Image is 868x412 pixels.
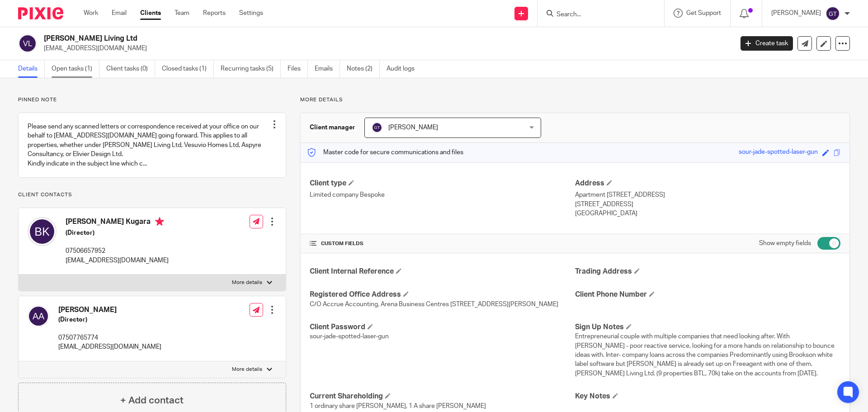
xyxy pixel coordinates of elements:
a: Audit logs [387,60,421,78]
h3: Client manager [310,123,355,132]
a: Emails [315,60,340,78]
h2: [PERSON_NAME] Living Ltd [44,34,590,43]
img: Pixie [18,7,63,19]
img: svg%3E [372,122,382,133]
p: [EMAIL_ADDRESS][DOMAIN_NAME] [66,256,169,265]
a: Reports [203,9,226,18]
span: [PERSON_NAME] [388,124,438,131]
p: [GEOGRAPHIC_DATA] [575,209,840,218]
a: Files [288,60,308,78]
h5: (Director) [66,228,169,237]
p: 07507765774 [58,333,161,342]
a: Open tasks (1) [52,60,99,78]
h4: Key Notes [575,392,840,401]
p: 07506657952 [66,246,169,256]
h4: CUSTOM FIELDS [310,240,575,247]
i: Primary [155,217,164,226]
span: Entrepreneurial couple with multiple companies that need looking after. With [PERSON_NAME] - poor... [575,333,835,376]
div: sour-jade-spotted-laser-gun [739,147,818,158]
a: Closed tasks (1) [162,60,214,78]
a: Settings [239,9,263,18]
input: Search [556,11,637,19]
p: More details [232,366,262,373]
p: [EMAIL_ADDRESS][DOMAIN_NAME] [58,342,161,351]
p: Apartment [STREET_ADDRESS] [575,190,840,199]
label: Show empty fields [759,239,811,248]
p: [PERSON_NAME] [771,9,821,18]
img: svg%3E [28,305,49,327]
p: More details [232,279,262,286]
p: More details [300,96,850,104]
h4: Client type [310,179,575,188]
h4: + Add contact [120,393,184,407]
h4: Address [575,179,840,188]
span: 1 ordinary share [PERSON_NAME], 1 A share [PERSON_NAME] [310,403,486,409]
a: Details [18,60,45,78]
h4: Client Phone Number [575,290,840,299]
a: Clients [140,9,161,18]
img: svg%3E [18,34,37,53]
a: Create task [741,36,793,51]
h5: (Director) [58,315,161,324]
h4: Trading Address [575,267,840,276]
h4: [PERSON_NAME] Kugara [66,217,169,228]
img: svg%3E [826,6,840,21]
h4: Current Shareholding [310,392,575,401]
a: Team [175,9,189,18]
h4: Client Internal Reference [310,267,575,276]
p: Master code for secure communications and files [307,148,463,157]
a: Client tasks (0) [106,60,155,78]
span: sour-jade-spotted-laser-gun [310,333,389,340]
h4: Registered Office Address [310,290,575,299]
p: Client contacts [18,191,286,199]
a: Email [112,9,127,18]
p: Limited company Bespoke [310,190,575,199]
a: Work [84,9,98,18]
span: Get Support [686,10,721,16]
h4: Client Password [310,322,575,332]
a: Recurring tasks (5) [221,60,281,78]
p: Pinned note [18,96,286,104]
p: [EMAIL_ADDRESS][DOMAIN_NAME] [44,44,727,53]
a: Notes (2) [347,60,380,78]
p: [STREET_ADDRESS] [575,200,840,209]
h4: [PERSON_NAME] [58,305,161,315]
span: C/O Accrue Accounting, Arena Business Centres [STREET_ADDRESS][PERSON_NAME] [310,301,558,308]
img: svg%3E [28,217,57,246]
h4: Sign Up Notes [575,322,840,332]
